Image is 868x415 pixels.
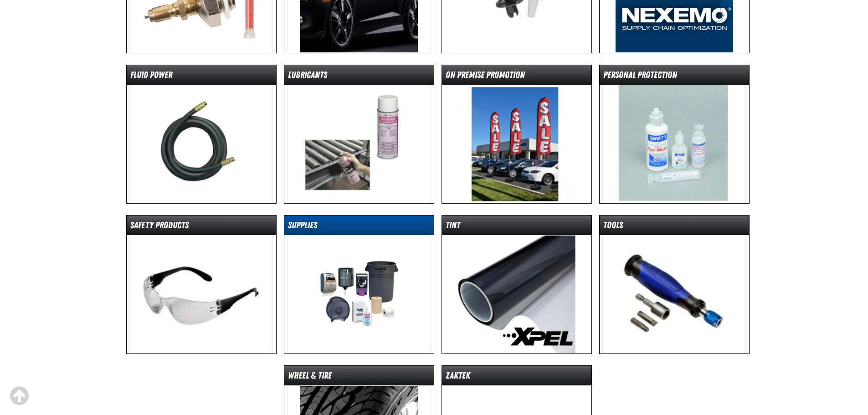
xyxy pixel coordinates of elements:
dt: Personal Protection [600,69,749,85]
img: Supplies [287,235,431,354]
a: Tint [442,215,592,354]
img: Tint [445,235,588,354]
a: On Premise Promotion [442,65,592,204]
dt: Supplies [284,219,434,235]
a: Fluid Power [126,65,277,204]
dt: Fluid Power [127,69,276,85]
a: Safety Products [126,215,277,354]
dt: Wheel & Tire [284,369,434,385]
img: Lubricants [287,85,431,203]
a: Tools [599,215,750,354]
div: Scroll to the top [9,386,29,406]
a: Supplies [284,215,434,354]
img: On Premise Promotion [445,85,588,203]
dt: Tint [442,219,591,235]
dt: Tools [600,219,749,235]
img: Safety Products [129,235,273,354]
a: Lubricants [284,65,434,204]
img: Tools [602,235,746,354]
dt: ZAKTEK [442,369,591,385]
dt: On Premise Promotion [442,69,591,85]
dt: Lubricants [284,69,434,85]
a: Personal Protection [599,65,750,204]
img: Fluid Power [129,85,273,203]
img: Personal Protection [602,85,746,203]
dt: Safety Products [127,219,276,235]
